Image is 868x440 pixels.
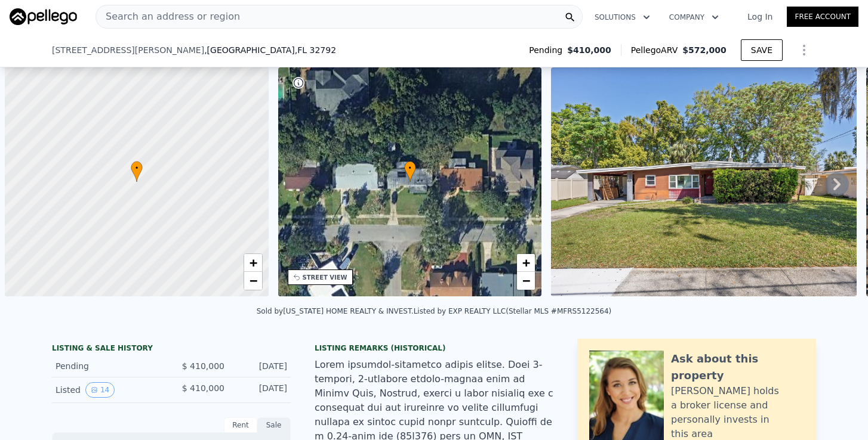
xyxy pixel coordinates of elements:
[522,255,530,270] span: +
[249,255,257,270] span: +
[52,44,204,56] span: [STREET_ADDRESS][PERSON_NAME]
[182,361,224,371] span: $ 410,000
[414,307,612,315] div: Listed by EXP REALTY LLC (Stellar MLS #MFRS5122564)
[234,360,287,372] div: [DATE]
[567,44,611,56] span: $410,000
[792,38,816,62] button: Show Options
[741,39,783,61] button: SAVE
[244,254,262,272] a: Zoom in
[585,7,660,28] button: Solutions
[404,163,416,173] span: •
[551,67,857,296] img: Sale: 147855667 Parcel: 48507313
[85,382,115,398] button: View historical data
[257,307,414,315] div: Sold by [US_STATE] HOME REALTY & INVEST .
[671,351,804,384] div: Ask about this property
[234,382,287,398] div: [DATE]
[257,417,291,433] div: Sale
[522,273,530,288] span: −
[56,382,162,398] div: Listed
[660,7,728,28] button: Company
[517,254,535,272] a: Zoom in
[52,343,291,355] div: LISTING & SALE HISTORY
[315,343,553,353] div: Listing Remarks (Historical)
[249,273,257,288] span: −
[96,10,240,24] span: Search an address or region
[682,45,727,55] span: $572,000
[631,44,683,56] span: Pellego ARV
[529,44,567,56] span: Pending
[224,417,257,433] div: Rent
[131,161,143,182] div: •
[517,272,535,290] a: Zoom out
[404,161,416,182] div: •
[733,11,787,23] a: Log In
[182,383,224,393] span: $ 410,000
[10,8,77,25] img: Pellego
[295,45,336,55] span: , FL 32792
[787,7,858,27] a: Free Account
[303,273,347,282] div: STREET VIEW
[131,163,143,173] span: •
[204,44,336,56] span: , [GEOGRAPHIC_DATA]
[56,360,162,372] div: Pending
[244,272,262,290] a: Zoom out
